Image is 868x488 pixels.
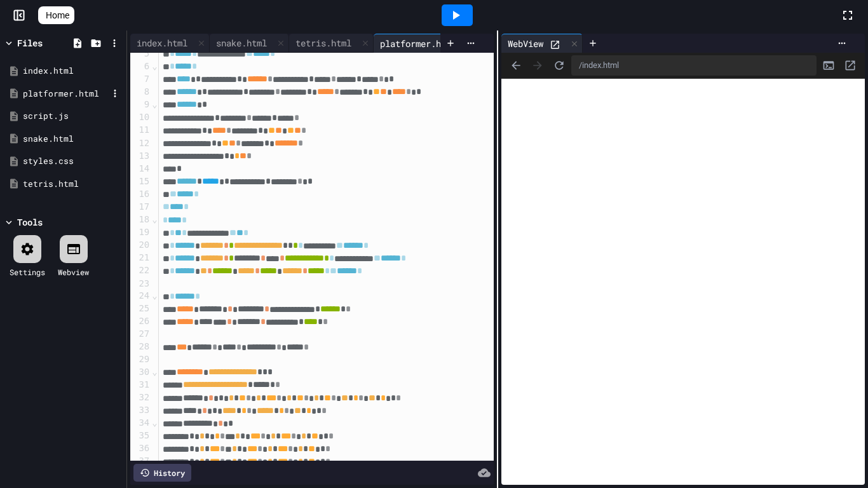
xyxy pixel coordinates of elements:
[289,34,374,53] div: tetris.html
[130,353,151,366] div: 29
[374,37,463,50] div: platformer.html
[501,37,550,50] div: WebView
[130,201,151,213] div: 17
[130,302,151,315] div: 25
[130,252,151,264] div: 21
[130,239,151,252] div: 20
[130,48,151,60] div: 5
[210,34,289,53] div: snake.html
[130,278,151,290] div: 23
[130,442,151,455] div: 36
[151,367,158,377] span: Fold line
[571,55,817,76] div: /index.html
[130,366,151,379] div: 30
[23,155,122,168] div: styles.css
[10,266,45,278] div: Settings
[210,36,273,50] div: snake.html
[501,79,865,485] iframe: Web Preview
[130,341,151,353] div: 28
[819,56,838,75] button: Console
[17,36,43,50] div: Files
[130,98,151,111] div: 9
[133,464,191,482] div: History
[130,290,151,302] div: 24
[46,9,69,22] span: Home
[130,213,151,226] div: 18
[130,328,151,341] div: 27
[130,34,210,53] div: index.html
[23,110,122,123] div: script.js
[130,430,151,442] div: 35
[130,188,151,201] div: 16
[501,34,583,53] div: WebView
[38,6,74,24] a: Home
[130,124,151,137] div: 11
[151,290,158,301] span: Fold line
[130,150,151,163] div: 13
[130,60,151,73] div: 6
[130,163,151,175] div: 14
[17,215,43,229] div: Tools
[151,417,158,428] span: Fold line
[23,178,122,191] div: tetris.html
[58,266,89,278] div: Webview
[528,56,547,75] span: Forward
[130,226,151,239] div: 19
[130,86,151,98] div: 8
[130,36,194,50] div: index.html
[130,417,151,430] div: 34
[506,56,526,75] span: Back
[130,111,151,124] div: 10
[841,56,860,75] button: Open in new tab
[130,264,151,277] div: 22
[130,315,151,328] div: 26
[374,34,478,53] div: platformer.html
[23,88,108,100] div: platformer.html
[130,455,151,468] div: 37
[130,379,151,391] div: 31
[130,73,151,86] div: 7
[151,99,158,109] span: Fold line
[130,391,151,404] div: 32
[550,56,569,75] button: Refresh
[130,137,151,150] div: 12
[289,36,358,50] div: tetris.html
[130,404,151,417] div: 33
[23,133,122,146] div: snake.html
[130,175,151,188] div: 15
[151,214,158,224] span: Fold line
[23,65,122,78] div: index.html
[151,61,158,71] span: Fold line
